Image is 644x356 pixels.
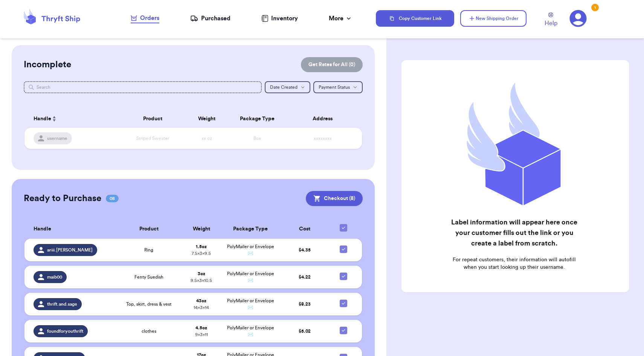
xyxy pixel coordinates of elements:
[227,110,288,128] th: Package Type
[460,10,526,27] button: New Shipping Order
[47,274,62,280] span: maib00
[306,191,363,206] button: Checkout (8)
[195,326,207,330] strong: 4.5 oz
[227,271,274,283] span: PolyMailer or Envelope ✉️
[313,81,363,93] button: Payment Status
[34,115,51,123] span: Handle
[329,14,353,23] div: More
[24,192,101,205] h2: Ready to Purchase
[195,332,208,337] span: 9 x 3 x 11
[116,220,182,239] th: Product
[591,4,599,11] div: 1
[182,220,221,239] th: Weight
[314,136,332,141] span: xxxxxxxx
[106,195,119,202] span: 08
[196,244,207,249] strong: 1.5 oz
[136,136,169,141] span: Striped Sweater
[51,114,57,123] button: Sort ascending
[144,247,153,253] span: Ring
[47,328,83,334] span: foundforyouthrift
[299,248,311,252] span: $ 4.35
[253,136,261,141] span: Box
[24,81,262,93] input: Search
[196,298,206,303] strong: 43 oz
[190,14,230,23] a: Purchased
[299,275,311,279] span: $ 4.22
[227,244,274,256] span: PolyMailer or Envelope ✉️
[319,85,350,89] span: Payment Status
[194,305,209,310] span: 14 x 3 x 14
[47,247,93,253] span: ariii.[PERSON_NAME]
[227,298,274,310] span: PolyMailer or Envelope ✉️
[301,57,363,72] button: Get Rates for All (0)
[450,256,579,271] p: For repeat customers, their information will autofill when you start looking up their username.
[191,278,212,283] span: 9.5 x 3 x 10.5
[288,110,362,128] th: Address
[119,110,186,128] th: Product
[569,10,587,27] a: 1
[24,59,71,71] h2: Incomplete
[34,225,51,233] span: Handle
[545,12,557,28] a: Help
[227,326,274,337] span: PolyMailer or Envelope ✉️
[198,271,205,276] strong: 3 oz
[450,217,579,248] h2: Label information will appear here once your customer fills out the link or you create a label fr...
[221,220,280,239] th: Package Type
[201,136,212,141] span: xx oz
[47,301,77,307] span: thrift.and.sage
[265,81,310,93] button: Date Created
[299,302,311,306] span: $ 8.23
[192,251,211,256] span: 7.5 x 3 x 9.5
[142,328,156,334] span: clothes
[545,19,557,28] span: Help
[186,110,227,128] th: Weight
[126,301,171,307] span: Top, skirt, dress & vest
[376,10,454,27] button: Copy Customer Link
[270,85,298,89] span: Date Created
[280,220,330,239] th: Cost
[261,14,298,23] a: Inventory
[299,329,311,333] span: $ 5.02
[131,14,159,23] a: Orders
[134,274,163,280] span: Fenty Suedish
[47,135,67,141] span: username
